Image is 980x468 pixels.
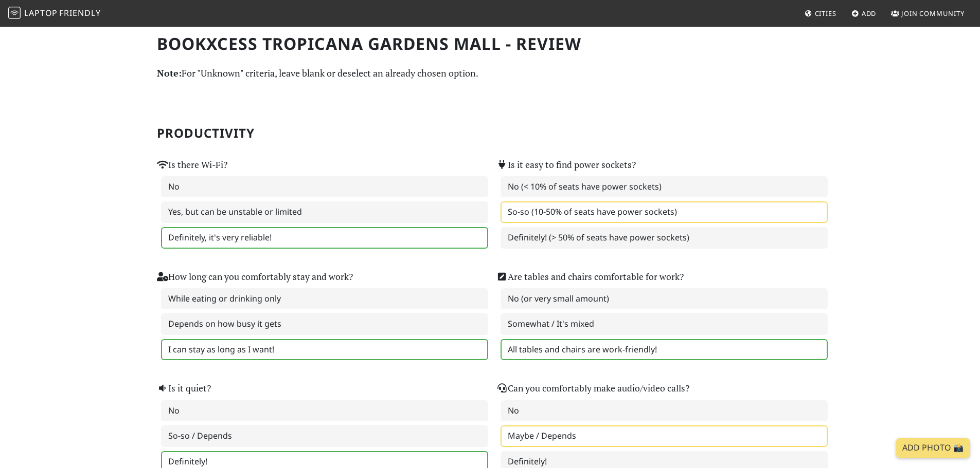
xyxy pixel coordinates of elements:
[161,227,488,249] label: Definitely, it's very reliable!
[161,400,488,422] label: No
[800,4,841,23] a: Cities
[501,313,828,335] label: Somewhat / It's mixed
[157,158,227,172] label: Is there Wi-Fi?
[501,201,828,223] label: So-so (10-50% of seats have power sockets)
[901,9,965,18] span: Join Community
[157,34,824,53] h1: BookXcess Tropicana Gardens Mall - Review
[501,176,828,198] label: No (< 10% of seats have power sockets)
[8,7,21,19] img: LaptopFriendly
[501,227,828,249] label: Definitely! (> 50% of seats have power sockets)
[496,158,636,172] label: Is it easy to find power sockets?
[501,339,828,361] label: All tables and chairs are work-friendly!
[8,5,101,23] a: LaptopFriendly LaptopFriendly
[24,7,58,18] span: Laptop
[161,339,488,361] label: I can stay as long as I want!
[496,381,689,396] label: Can you comfortably make audio/video calls?
[157,126,824,141] h2: Productivity
[157,381,211,396] label: Is it quiet?
[161,201,488,223] label: Yes, but can be unstable or limited
[59,7,100,18] span: Friendly
[862,9,877,18] span: Add
[496,270,684,284] label: Are tables and chairs comfortable for work?
[157,67,182,79] strong: Note:
[161,425,488,447] label: So-so / Depends
[161,313,488,335] label: Depends on how busy it gets
[501,400,828,422] label: No
[501,288,828,310] label: No (or very small amount)
[161,176,488,198] label: No
[847,4,881,23] a: Add
[815,9,836,18] span: Cities
[161,288,488,310] label: While eating or drinking only
[157,66,824,81] p: For "Unknown" criteria, leave blank or deselect an already chosen option.
[501,425,828,447] label: Maybe / Depends
[896,438,970,458] a: Add Photo 📸
[887,4,969,23] a: Join Community
[157,270,353,284] label: How long can you comfortably stay and work?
